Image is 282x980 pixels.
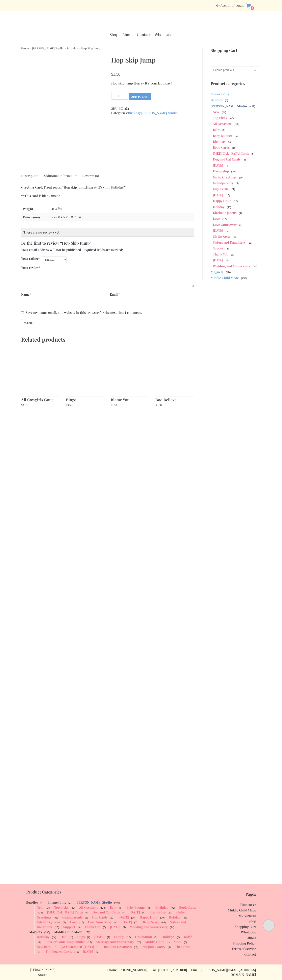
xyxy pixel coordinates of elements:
[215,3,244,7] a: My Account / Login
[38,950,42,954] span: (1)
[239,223,243,227] span: (4)
[213,205,224,209] a: Holiday
[127,905,146,909] a: Baby Boomer
[170,906,175,910] span: (93)
[213,163,223,167] a: [DATE]
[213,151,249,155] a: [MEDICAL_DATA] Cards
[44,931,50,934] span: (190)
[213,216,220,221] a: Love
[213,139,226,144] a: Birthday
[21,396,59,403] h2: All Cowgirls Gone
[76,900,112,904] a: [PERSON_NAME] Studio
[128,4,154,29] a: Mina Lee Studio
[21,46,100,50] nav: Breadcrumb
[137,32,151,37] a: Contact
[21,335,194,344] h2: Related products
[111,81,194,86] p: Hop skip jump.Hurray It’s your Birthday!
[242,158,246,162] span: (8)
[63,46,67,50] span: »
[66,347,104,408] a: Bingo $3.50
[230,188,235,191] span: (21)
[232,235,237,239] span: (69)
[53,916,58,920] span: (66)
[110,905,117,909] a: Baby
[37,935,49,939] a: Birthday
[247,241,252,245] span: (13)
[231,170,236,173] span: (20)
[37,905,43,909] a: New
[213,264,250,268] a: Wedding and Anniversary
[244,952,256,956] a: Contact
[130,910,140,914] a: [DATE]
[175,945,191,949] a: Thank You
[228,908,256,912] a: Middle Child Made
[47,910,83,914] a: [MEDICAL_DATA] Cards
[104,945,132,949] a: Random Greatness
[62,921,66,924] span: (4)
[213,222,237,227] a: Love Gone Awry
[38,911,43,914] span: (18)
[232,947,256,951] a: Terms of Service
[182,916,187,920] span: (46)
[155,396,194,403] h2: Boo Believe
[205,892,256,896] p: Pages
[111,404,112,407] span: $
[169,915,180,919] a: Holiday
[29,46,32,50] span: »
[51,213,194,221] td: 5.75 × 4.5 × 0.0625 in
[231,93,235,96] span: (2)
[45,906,50,910] span: (14)
[211,98,223,102] a: Bundles
[109,916,114,920] span: (21)
[176,935,180,939] span: (9)
[92,915,107,919] a: Guy Cards
[83,949,93,954] a: [DATE]
[53,945,57,949] span: (7)
[79,905,98,909] a: All Occasion
[225,229,229,233] span: (1)
[40,901,44,905] span: (4)
[21,248,82,252] span: Your email address will not be published.
[233,941,256,945] a: Shipping Policy
[160,916,165,920] span: (10)
[228,140,233,144] span: (93)
[94,935,105,939] a: [DATE]
[21,194,194,198] p: **This card is blank inside.
[232,146,237,150] span: (18)
[102,926,106,929] span: (6)
[122,32,133,37] a: About
[88,920,112,924] a: Love Gone Awry
[21,292,31,297] label: Name
[211,270,223,274] a: Magnets
[130,925,168,929] a: Wedding and Anniversary
[247,936,256,940] a: About
[155,32,172,37] a: Wholesale
[21,172,39,180] a: Description
[233,199,238,203] span: (10)
[87,968,256,977] p: Phone: [PHONE_NUMBER] Fax: [PHONE_NUMBER] Email: [PERSON_NAME][EMAIL_ADDRESS][DOMAIN_NAME]
[226,205,231,209] span: (46)
[111,396,149,403] h2: Blame You
[110,32,118,37] a: Shop
[170,926,175,929] span: (14)
[231,253,234,256] span: (6)
[211,67,260,73] input: Search products…
[213,127,220,132] a: Baby
[114,901,120,905] span: (497)
[234,134,238,138] span: (5)
[225,99,228,102] span: (4)
[251,152,255,156] span: (5)
[54,905,68,909] a: Top Picks
[21,213,51,221] th: Dimensions
[110,292,120,297] label: Email
[67,46,78,50] a: Birthday
[166,940,170,944] span: (1)
[161,935,174,939] a: Holidays
[222,217,227,221] span: (17)
[82,172,99,180] a: Reviews (0)
[77,935,85,939] a: Dogs
[85,911,89,914] span: (5)
[241,930,256,934] a: Wholesale
[241,276,247,280] span: (236)
[238,913,256,918] a: My Account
